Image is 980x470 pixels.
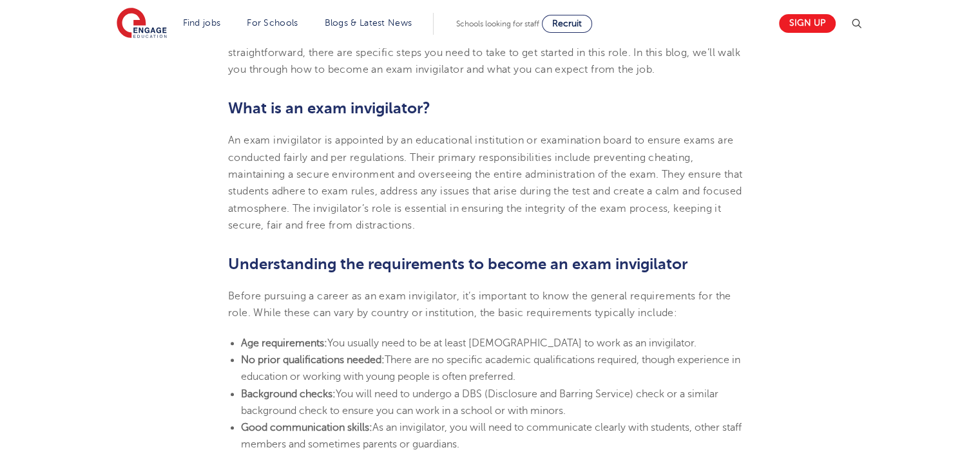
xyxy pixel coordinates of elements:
span: Schools looking for staff [456,19,539,28]
a: Sign up [779,14,836,33]
span: Before pursuing a career as an exam invigilator, it’s important to know the general requirements ... [228,290,731,319]
span: There are no specific academic qualifications required, though experience in education or working... [241,354,740,382]
a: For Schools [247,18,298,28]
b: No prior qualifications needed: [241,354,385,366]
span: You will need to undergo a DBS (Disclosure and Barring Service) check or a similar background che... [241,388,718,417]
a: Blogs & Latest News [325,18,412,28]
a: Find jobs [183,18,221,28]
span: Recruit [552,19,582,28]
span: As an invigilator, you will need to communicate clearly with students, other staff members and so... [241,422,742,450]
img: Engage Education [117,8,167,40]
b: What is an exam invigilator? [228,99,430,117]
b: Understanding the requirements to become an exam invigilator [228,255,687,273]
b: Age requirements: [241,337,327,349]
b: Background checks: [241,388,336,400]
span: You usually need to be at least [DEMOGRAPHIC_DATA] to work as an invigilator. [327,337,697,349]
a: Recruit [542,15,592,33]
b: Good communication skills: [241,422,372,433]
span: An exam invigilator is appointed by an educational institution or examination board to ensure exa... [228,135,742,230]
